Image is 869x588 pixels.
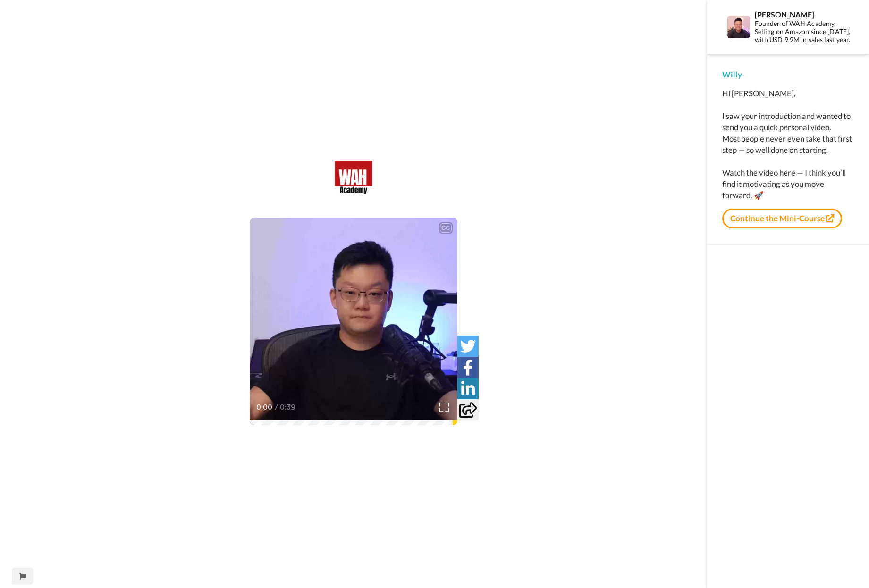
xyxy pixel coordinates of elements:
span: 0:39 [280,402,296,413]
img: Full screen [439,403,449,412]
img: Profile Image [727,16,750,38]
span: 0:00 [256,402,273,413]
a: Continue the Mini-Course [722,209,842,228]
span: / [275,402,278,413]
div: Founder of WAH Academy. Selling on Amazon since [DATE], with USD 9.9M in sales last year. [755,20,853,43]
div: CC [440,223,452,233]
div: [PERSON_NAME] [755,10,853,19]
img: 96474be9-0627-443c-8013-dab5a186a59c [335,161,372,199]
div: Hi [PERSON_NAME], I saw your introduction and wanted to send you a quick personal video. Most peo... [722,88,854,201]
div: Willy [722,69,854,80]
